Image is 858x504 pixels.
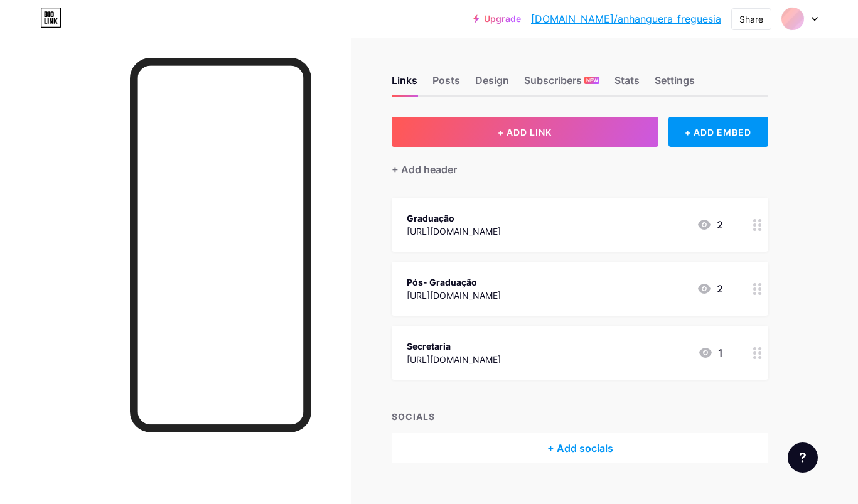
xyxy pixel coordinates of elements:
div: Design [475,73,509,95]
div: 2 [697,217,723,232]
div: Secretaria [407,340,501,353]
div: Pós- Graduação [407,276,501,289]
div: 2 [697,281,723,296]
span: NEW [586,77,598,84]
div: + ADD EMBED [668,117,768,147]
div: [URL][DOMAIN_NAME] [407,353,501,366]
a: [DOMAIN_NAME]/anhanguera_freguesia [531,11,721,26]
div: + Add header [392,162,457,177]
div: Posts [432,73,460,95]
span: + ADD LINK [498,127,552,137]
div: Links [392,73,417,95]
div: SOCIALS [392,410,768,423]
div: Settings [655,73,695,95]
div: [URL][DOMAIN_NAME] [407,289,501,302]
button: + ADD LINK [392,117,658,147]
div: Stats [614,73,640,95]
div: Subscribers [524,73,599,95]
div: 1 [698,345,723,360]
div: Share [739,13,763,26]
a: Upgrade [473,14,521,24]
div: + Add socials [392,433,768,463]
div: Graduação [407,212,501,225]
div: [URL][DOMAIN_NAME] [407,225,501,238]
